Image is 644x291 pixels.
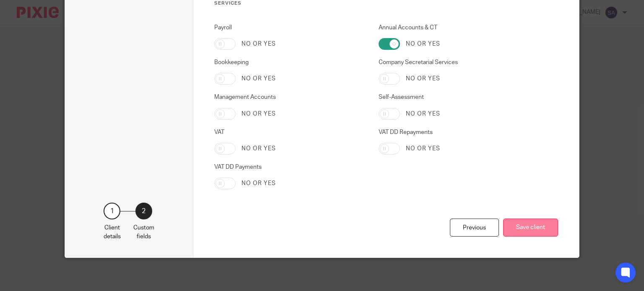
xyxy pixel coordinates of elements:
label: No or yes [241,75,276,83]
div: 2 [135,203,152,219]
div: Previous [450,219,499,237]
label: VAT [214,128,365,136]
label: No or yes [241,110,276,118]
label: Annual Accounts & CT [379,23,530,32]
label: VAT DD Repayments [379,128,530,136]
label: VAT DD Payments [214,163,365,171]
label: No or yes [406,110,440,118]
label: Self-Assessment [379,93,530,101]
label: No or yes [406,75,440,83]
label: No or yes [406,144,440,153]
label: Management Accounts [214,93,365,101]
label: Payroll [214,23,365,32]
p: Custom fields [133,224,154,241]
label: Bookkeeping [214,58,365,67]
div: 1 [104,203,120,219]
label: No or yes [241,40,276,48]
p: Client details [104,224,121,241]
label: Company Secretarial Services [379,58,530,67]
label: No or yes [241,179,276,188]
label: No or yes [406,40,440,48]
button: Save client [503,219,558,237]
label: No or yes [241,144,276,153]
